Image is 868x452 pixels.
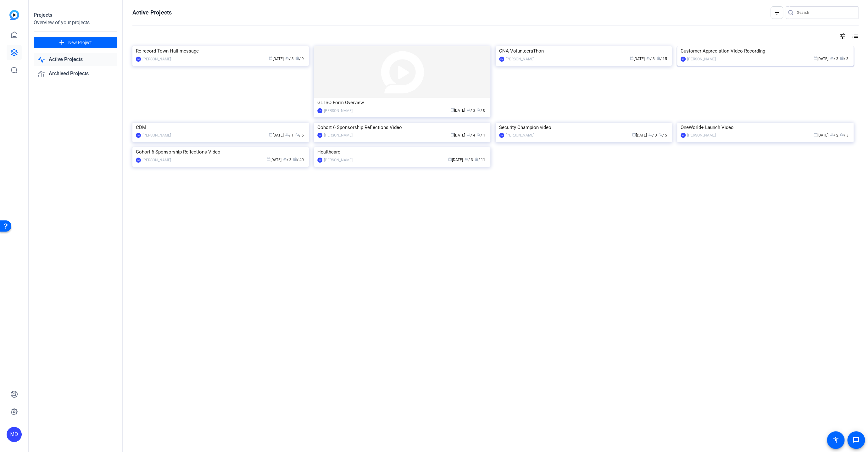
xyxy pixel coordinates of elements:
span: / 1 [285,133,294,137]
h1: Active Projects [132,9,172,16]
div: SW [317,158,322,163]
div: [PERSON_NAME] [142,132,171,138]
span: / 40 [293,158,304,162]
span: / 6 [295,133,304,137]
div: SW [317,108,322,113]
div: [PERSON_NAME] [324,157,353,163]
span: radio [477,133,481,137]
span: / 4 [467,133,475,137]
span: / 15 [656,57,667,61]
span: radio [293,157,297,161]
span: [DATE] [632,133,647,137]
span: / 3 [283,158,292,162]
input: Search [797,9,854,16]
span: / 0 [477,108,485,113]
span: [DATE] [630,57,644,61]
div: SW [317,133,322,138]
span: New Project [68,39,92,46]
div: SW [499,133,504,138]
span: [DATE] [267,158,281,162]
span: / 3 [840,57,849,61]
div: [PERSON_NAME] [687,56,716,62]
div: Overview of your projects [34,19,117,26]
div: [PERSON_NAME] [687,132,716,138]
span: radio [656,56,660,60]
span: / 3 [285,57,294,61]
span: / 11 [475,158,485,162]
span: radio [295,56,299,60]
span: calendar_today [450,108,454,112]
div: MD [7,427,22,442]
span: radio [477,108,481,112]
a: Archived Projects [34,67,117,80]
div: [PERSON_NAME] [506,132,534,138]
span: [DATE] [450,108,465,113]
a: Active Projects [34,53,117,66]
span: group [283,157,287,161]
span: [DATE] [269,57,284,61]
mat-icon: list [851,32,859,40]
span: group [285,133,289,137]
span: calendar_today [814,133,817,137]
div: Customer Appreciation Video Recording [681,46,850,56]
span: calendar_today [267,157,270,161]
img: blue-gradient.svg [9,10,19,20]
div: SW [681,133,686,138]
span: calendar_today [450,133,454,137]
span: radio [840,133,844,137]
div: SW [136,57,141,62]
div: Projects [34,11,117,19]
div: SW [499,57,504,62]
div: GL ISO Form Overview [317,98,487,107]
mat-icon: accessibility [832,436,839,444]
span: group [830,133,834,137]
span: group [285,56,289,60]
span: [DATE] [450,133,465,137]
span: group [467,133,470,137]
div: Re-record Town Hall message [136,46,305,56]
div: CNA VolunteeraThon [499,46,669,56]
span: / 3 [465,158,473,162]
span: / 3 [830,57,838,61]
span: / 1 [477,133,485,137]
div: [PERSON_NAME] [506,56,534,62]
span: calendar_today [814,56,817,60]
span: / 3 [646,57,654,61]
div: SW [681,57,686,62]
span: / 3 [840,133,849,137]
span: [DATE] [814,133,828,137]
div: SW [136,158,141,163]
div: [PERSON_NAME] [142,157,171,163]
span: radio [658,133,662,137]
span: group [465,157,468,161]
span: [DATE] [269,133,284,137]
span: / 3 [648,133,657,137]
span: calendar_today [630,56,633,60]
span: calendar_today [269,56,273,60]
span: radio [295,133,299,137]
span: group [467,108,470,112]
div: CDM [136,123,305,132]
span: [DATE] [814,57,828,61]
div: [PERSON_NAME] [324,132,353,138]
div: Cohort 6 Sponsorship Reflections Video [317,123,487,132]
mat-icon: filter_list [773,9,781,16]
span: radio [840,56,844,60]
div: Cohort 6 Sponsorship Reflections Video [136,147,305,157]
div: [PERSON_NAME] [142,56,171,62]
span: / 3 [467,108,475,113]
span: calendar_today [269,133,273,137]
span: [DATE] [448,158,463,162]
span: group [830,56,834,60]
mat-icon: add [58,39,66,47]
div: SW [136,133,141,138]
span: / 2 [830,133,838,137]
span: / 9 [295,57,304,61]
div: Security Champion video [499,123,669,132]
button: New Project [34,37,117,48]
span: / 5 [658,133,667,137]
div: [PERSON_NAME] [324,108,353,114]
div: Healthcare [317,147,487,157]
mat-icon: tune [839,32,846,40]
span: group [648,133,652,137]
